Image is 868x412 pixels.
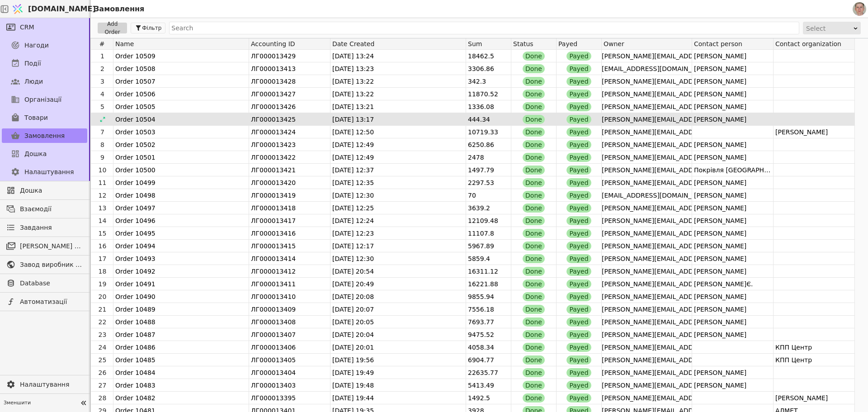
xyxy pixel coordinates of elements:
[330,240,466,252] div: [DATE] 12:17
[468,354,511,366] div: 6904.77
[20,23,34,32] span: CRM
[115,366,249,379] div: Order 10484
[692,138,773,151] div: [PERSON_NAME]
[692,379,773,392] div: [PERSON_NAME]
[330,214,466,227] div: [DATE] 12:24
[566,102,591,111] div: Payed
[523,254,545,263] div: Done
[115,40,134,47] span: Name
[2,38,87,52] a: Нагоди
[24,149,47,159] span: Дошка
[92,354,113,366] div: 25
[602,252,692,265] div: [PERSON_NAME][EMAIL_ADDRESS][DOMAIN_NAME]
[251,252,330,265] div: ЛГ000013414
[468,50,511,62] div: 18462.5
[566,368,591,377] div: Payed
[92,303,113,316] div: 21
[566,242,591,251] div: Payed
[602,151,692,163] div: [PERSON_NAME][EMAIL_ADDRESS][DOMAIN_NAME]
[602,126,692,138] div: [PERSON_NAME][EMAIL_ADDRESS][DOMAIN_NAME]
[468,252,511,265] div: 5859.4
[692,252,773,265] div: [PERSON_NAME]
[2,220,87,235] a: Завдання
[169,22,799,34] input: Search
[92,240,113,252] div: 16
[566,216,591,225] div: Payed
[566,317,591,327] div: Payed
[602,354,692,366] div: [PERSON_NAME][EMAIL_ADDRESS][DOMAIN_NAME]
[92,392,113,404] div: 28
[692,202,773,214] div: [PERSON_NAME]
[692,278,773,290] div: [PERSON_NAME]Є.
[131,23,165,33] button: Фільтр
[602,328,692,341] div: [PERSON_NAME][EMAIL_ADDRESS][DOMAIN_NAME]
[523,191,545,200] div: Done
[115,189,249,201] div: Order 10498
[92,138,113,151] div: 8
[92,62,113,75] div: 2
[774,126,854,138] div: [PERSON_NAME]
[806,22,852,35] div: Select
[692,366,773,379] div: [PERSON_NAME]
[330,189,466,202] div: [DATE] 12:30
[566,178,591,187] div: Payed
[330,290,466,303] div: [DATE] 20:08
[602,138,692,151] div: [PERSON_NAME][EMAIL_ADDRESS][DOMAIN_NAME]
[468,303,511,315] div: 7556.18
[2,56,87,71] a: Події
[602,176,692,189] div: [PERSON_NAME][EMAIL_ADDRESS][DOMAIN_NAME]
[602,265,692,277] div: [PERSON_NAME][EMAIL_ADDRESS][DOMAIN_NAME]
[251,316,330,328] div: ЛГ000013408
[251,240,330,252] div: ЛГ000013415
[251,164,330,176] div: ЛГ000013421
[92,290,113,303] div: 20
[2,74,87,89] a: Люди
[251,214,330,227] div: ЛГ000013417
[251,328,330,341] div: ЛГ000013407
[602,379,692,391] div: [PERSON_NAME][EMAIL_ADDRESS][DOMAIN_NAME]
[523,140,545,149] div: Done
[523,279,545,289] div: Done
[523,368,545,377] div: Done
[468,100,511,113] div: 1336.08
[468,40,482,47] span: Sum
[330,164,466,176] div: [DATE] 12:37
[602,189,692,201] div: [EMAIL_ADDRESS][DOMAIN_NAME]
[566,330,591,339] div: Payed
[115,151,249,163] div: Order 10501
[330,366,466,379] div: [DATE] 19:49
[602,316,692,328] div: [PERSON_NAME][EMAIL_ADDRESS][DOMAIN_NAME]
[468,265,511,277] div: 16311.12
[251,379,330,391] div: ЛГ000013403
[330,328,466,341] div: [DATE] 20:04
[468,88,511,100] div: 11870.52
[251,113,330,125] div: ЛГ000013425
[142,24,161,32] span: Фільтр
[92,252,113,265] div: 17
[558,40,577,47] span: Payed
[92,100,113,113] div: 5
[566,191,591,200] div: Payed
[566,115,591,124] div: Payed
[330,75,466,88] div: [DATE] 13:22
[115,265,249,277] div: Order 10492
[468,164,511,176] div: 1497.79
[330,265,466,278] div: [DATE] 20:54
[523,292,545,301] div: Done
[330,176,466,189] div: [DATE] 12:35
[692,113,773,126] div: [PERSON_NAME]
[468,328,511,341] div: 9475.52
[523,128,545,137] div: Done
[2,276,87,290] a: Database
[523,355,545,365] div: Done
[692,88,773,100] div: [PERSON_NAME]
[602,278,692,290] div: [PERSON_NAME][EMAIL_ADDRESS][DOMAIN_NAME]
[115,252,249,265] div: Order 10493
[251,50,330,62] div: ЛГ000013429
[92,341,113,354] div: 24
[853,2,866,16] img: 1560949290925-CROPPED-IMG_0201-2-.jpg
[692,316,773,328] div: [PERSON_NAME]
[468,227,511,239] div: 11107.8
[2,202,87,216] a: Взаємодії
[332,40,374,47] span: Date Created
